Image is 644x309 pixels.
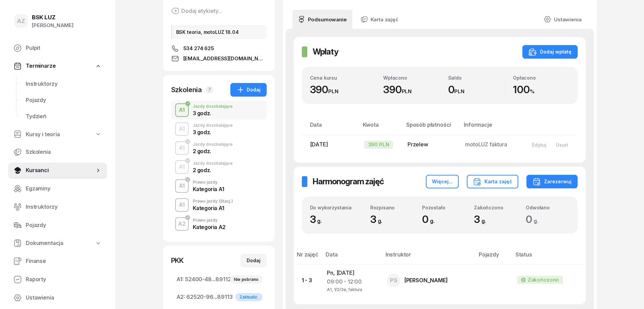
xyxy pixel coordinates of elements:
span: Egzaminy [26,184,102,193]
div: A1 [176,104,187,116]
div: Nie pobrano [230,275,262,284]
th: Kwota [359,120,402,135]
th: Informacje [460,120,522,135]
button: A1Jazdy doszkalające3 godz. [171,101,267,120]
span: 52400-48...89112 [176,275,261,284]
div: Wpłacono [383,75,440,81]
span: 3 [310,213,326,225]
div: Zaktualiz. [235,293,262,301]
button: Usuń [551,139,573,150]
div: 09:00 - 12:00 [327,277,376,286]
div: Szkolenia [171,85,202,95]
a: Pojazdy [20,92,107,108]
div: Dodaj etykiety... [171,7,222,15]
span: Pulpit [26,44,102,53]
a: Instruktorzy [20,76,107,92]
small: g. [481,218,486,224]
a: Raporty [8,271,107,288]
div: Kategoria A1 [193,205,233,211]
div: Usuń [556,142,568,148]
div: Dodaj [236,86,261,94]
div: BSK teoria, motoLUZ 18.04 [171,25,267,39]
a: Tydzień [20,108,107,125]
span: Dokumentacja [26,239,63,248]
div: 390 [310,83,375,96]
div: Dodaj [247,256,261,265]
a: Instruktorzy [8,199,107,215]
div: A1 [176,180,187,192]
a: Dokumentacja [8,235,107,251]
span: Tydzień [26,112,102,121]
button: A1 [175,122,189,136]
div: A1, 1/2/3e, faktura [327,286,376,292]
span: (Stacj.) [219,199,233,203]
span: Kursy i teoria [26,130,60,139]
div: Pozostało [422,205,465,210]
button: A1 [175,198,189,212]
div: Kategoria A1 [193,186,224,192]
button: A1Prawo jazdyKategoria A1 [171,177,267,195]
button: A1 [175,179,189,193]
div: Cena kursu [310,75,375,81]
div: PKK [171,256,184,265]
td: 1 - 3 [294,265,322,296]
div: 3 godz. [193,129,233,135]
div: Więcej... [432,178,453,186]
div: Jazdy doszkalające [193,104,233,108]
div: Zakończono [528,275,559,284]
span: 3 [474,213,490,225]
div: Karta zajęć [473,178,512,186]
button: A2 [175,217,189,231]
button: Dodaj [241,254,267,267]
span: Pojazdy [26,221,102,230]
span: Szkolenia [26,148,102,157]
a: Podsumowanie [292,10,352,29]
a: Karta zajęć [355,10,404,29]
button: A1 [175,141,189,155]
div: A1 [176,123,187,135]
a: Ustawienia [8,290,107,306]
a: [EMAIL_ADDRESS][DOMAIN_NAME] [171,55,267,63]
div: [PERSON_NAME] [404,277,448,283]
th: Status [512,250,586,265]
th: Data [302,120,359,135]
small: PLN [454,88,464,95]
small: PLN [328,88,338,95]
span: 534 274 625 [183,44,214,53]
div: Dodaj wpłatę [528,48,572,56]
a: 534 274 625 [171,44,267,53]
th: Instruktor [381,250,475,265]
small: g. [378,218,382,224]
span: A1: [176,275,184,284]
div: Opłacono [513,75,569,81]
th: Sposób płatności [402,120,460,135]
div: A1 [176,161,187,173]
span: PS [390,277,397,283]
span: Ustawienia [26,293,102,302]
span: motoLUZ faktura [465,141,507,148]
a: Pojazdy [8,217,107,233]
div: 0 [448,83,505,96]
button: A1 [175,103,189,117]
div: Przelew [408,140,454,149]
a: Ustawienia [538,10,587,29]
span: [EMAIL_ADDRESS][DOMAIN_NAME] [183,55,267,63]
div: 390 [383,83,440,96]
h2: Harmonogram zajęć [313,176,384,187]
a: Egzaminy [8,181,107,197]
small: g. [317,218,322,224]
span: A2: [176,293,185,302]
div: 3 godz. [193,110,233,116]
span: 3 [370,213,386,225]
div: Prawo jazdy [193,199,233,203]
span: 0 [526,213,542,225]
span: Pojazdy [26,96,102,105]
span: Raporty [26,275,102,284]
button: Karta zajęć [467,175,518,188]
span: [DATE] [310,141,328,148]
button: Więcej... [426,175,459,188]
a: Kursanci [8,162,107,179]
span: Instruktorzy [26,80,102,88]
div: [PERSON_NAME] [32,21,74,30]
a: Kursy i teoria [8,127,107,142]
